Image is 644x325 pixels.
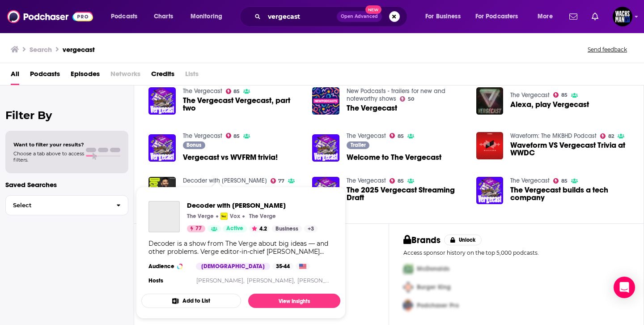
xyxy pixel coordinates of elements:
[417,302,459,309] span: Podchaser Pro
[183,177,267,184] a: Decoder with Nilay Patel
[347,104,397,112] span: The Vergecast
[154,10,173,23] span: Charts
[614,277,635,298] div: Open Intercom Messenger
[13,141,84,148] span: Want to filter your results?
[566,9,581,24] a: Show notifications dropdown
[148,177,176,204] img: Vergecast: Google CEO Sundar Pichai on Google I/O 2022
[588,9,602,24] a: Show notifications dropdown
[230,213,240,220] p: Vox
[223,225,247,232] a: Active
[148,239,333,256] div: Decoder is a show from The Verge about big ideas — and other problems. Verge editor-in-chief [PER...
[151,67,174,85] a: Credits
[187,201,318,210] a: Decoder with Nilay Patel
[271,178,285,184] a: 77
[417,265,449,273] span: McDonalds
[220,213,228,220] img: Vox
[5,195,128,215] button: Select
[148,87,176,115] img: The Vergecast Vergecast, part two
[71,67,100,85] a: Episodes
[183,97,302,112] a: The Vergecast Vergecast, part two
[347,87,445,103] a: New Podcasts - trailers for new and noteworthy shows
[337,11,382,22] button: Open AdvancedNew
[30,45,52,54] h3: Search
[148,134,176,162] img: Vergecast vs WVFRM trivia!
[196,263,270,270] div: [DEMOGRAPHIC_DATA]
[613,7,632,26] button: Show profile menu
[304,225,318,232] a: +3
[347,177,386,184] a: The Vergecast
[226,224,243,233] span: Active
[272,225,302,232] a: Business
[6,202,109,208] span: Select
[183,154,278,161] a: Vergecast vs WVFRM trivia!
[226,89,240,94] a: 85
[5,180,128,189] p: Saved Searches
[7,8,93,25] img: Podchaser - Follow, Share and Rate Podcasts
[400,96,414,102] a: 50
[247,213,276,220] a: The Verge
[233,90,240,94] span: 85
[510,141,629,157] span: Waveform VS Vergecast Trivia at WWDC
[400,296,417,315] img: Third Pro Logo
[553,92,568,98] a: 85
[417,283,451,291] span: Burger King
[312,87,339,115] img: The Vergecast
[585,46,630,53] button: Send feedback
[351,142,366,148] span: Trailer
[347,154,441,161] a: Welcome to The Vergecast
[347,132,386,140] a: The Vergecast
[30,67,60,85] a: Podcasts
[531,9,564,24] button: open menu
[148,263,189,270] h3: Audience
[476,177,504,204] a: The Vergecast builds a tech company
[220,213,240,220] a: VoxVox
[538,10,553,23] span: More
[111,10,137,23] span: Podcasts
[278,179,284,183] span: 77
[297,277,344,284] a: [PERSON_NAME]
[403,249,629,256] p: Access sponsor history on the top 5,000 podcasts.
[608,134,614,138] span: 82
[553,178,568,184] a: 85
[390,133,404,138] a: 85
[561,179,568,183] span: 85
[470,9,531,24] button: open menu
[264,9,337,24] input: Search podcasts, credits, & more...
[600,133,614,139] a: 82
[419,9,472,24] button: open menu
[110,67,140,85] span: Networks
[185,67,199,85] span: Lists
[476,87,504,115] a: Alexa, play Vergecast
[183,132,222,140] a: The Vergecast
[510,186,629,201] span: The Vergecast builds a tech company
[425,10,461,23] span: For Business
[347,186,466,201] a: The 2025 Vergecast Streaming Draft
[613,7,632,26] span: Logged in as WachsmanNY
[186,142,201,148] span: Bonus
[510,101,589,108] a: Alexa, play Vergecast
[365,5,381,14] span: New
[510,132,597,140] a: Waveform: The MKBHD Podcast
[476,132,504,159] img: Waveform VS Vergecast Trivia at WWDC
[390,178,404,184] a: 85
[312,134,339,162] a: Welcome to The Vergecast
[195,224,202,233] span: 77
[312,177,339,204] a: The 2025 Vergecast Streaming Draft
[510,177,550,184] a: The Vergecast
[187,213,214,220] p: The Verge
[510,91,550,99] a: The Vergecast
[248,6,416,27] div: Search podcasts, credits, & more...
[63,45,95,54] h3: vergecast
[105,9,149,24] button: open menu
[141,294,241,308] button: Add to List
